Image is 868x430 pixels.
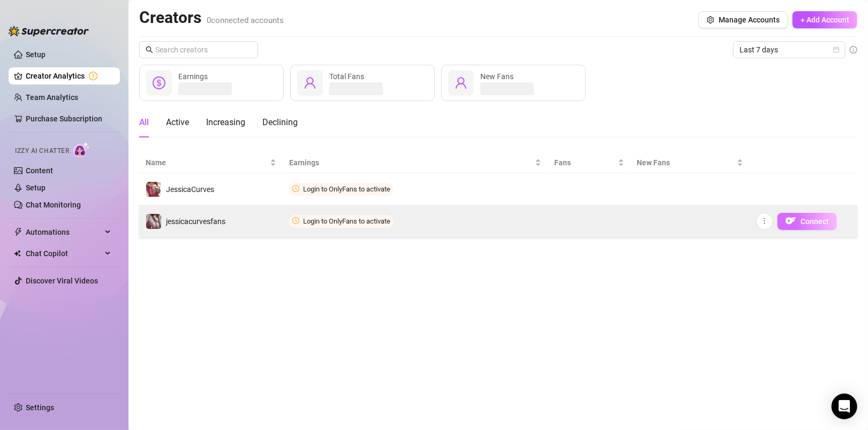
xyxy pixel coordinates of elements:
a: Setup [26,50,46,59]
img: jessicacurvesfans [146,214,161,229]
th: New Fans [631,152,750,173]
img: OF [786,216,796,226]
a: Chat Monitoring [26,201,81,209]
span: Login to OnlyFans to activate [303,217,390,225]
a: Purchase Subscription [26,114,102,123]
img: JessicaCurves [146,182,161,197]
span: Earnings [178,72,208,81]
span: setting [707,16,714,24]
div: Active [166,116,189,129]
span: more [761,217,768,225]
div: Open Intercom Messenger [832,394,857,419]
span: New Fans [480,72,514,81]
span: Automations [26,224,102,241]
span: user [455,76,467,89]
span: Login to OnlyFans to activate [303,185,390,193]
span: clock-circle [292,217,299,224]
span: Last 7 days [739,42,839,58]
input: Search creators [155,44,243,56]
span: clock-circle [292,185,299,192]
span: Chat Copilot [26,245,102,262]
img: Chat Copilot [14,250,21,257]
span: calendar [833,47,840,53]
span: Total Fans [329,72,364,81]
h2: Creators [139,7,284,28]
button: Manage Accounts [698,11,788,28]
span: thunderbolt [14,228,22,236]
img: logo-BBDzfeDw.svg [9,26,89,36]
span: 0 connected accounts [207,16,284,25]
span: Fans [554,157,616,168]
span: New Fans [637,157,735,168]
img: AI Chatter [73,142,90,157]
button: OFConnect [778,213,837,230]
span: jessicacurvesfans [166,217,225,226]
span: info-circle [850,46,857,53]
a: Team Analytics [26,93,78,102]
span: JessicaCurves [166,185,214,194]
a: Content [26,166,53,175]
a: Creator Analytics exclamation-circle [26,67,111,85]
a: Discover Viral Videos [26,277,98,285]
span: Connect [801,217,829,226]
button: + Add Account [792,11,857,28]
span: Manage Accounts [719,16,780,24]
th: Earnings [283,152,548,173]
span: user [304,76,316,89]
span: Earnings [289,157,533,168]
div: Increasing [206,116,245,129]
div: All [139,116,149,129]
span: dollar-circle [153,76,165,89]
span: search [146,46,153,53]
a: Setup [26,183,46,192]
a: Settings [26,403,54,412]
div: Declining [262,116,298,129]
span: Name [146,157,268,168]
span: Izzy AI Chatter [15,146,69,156]
th: Name [139,152,283,173]
th: Fans [548,152,631,173]
span: + Add Account [801,16,849,24]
